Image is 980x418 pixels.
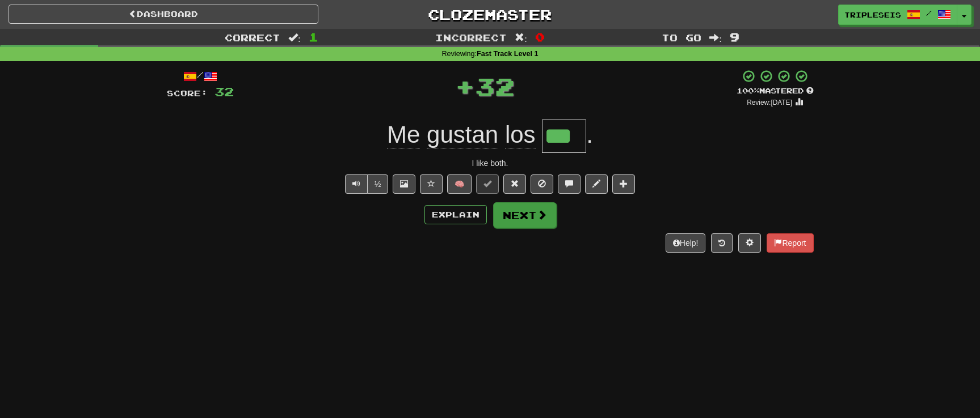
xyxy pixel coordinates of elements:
[531,174,553,194] button: Ignore sentence (alt+i)
[288,33,301,42] span: :
[662,32,701,43] span: To go
[424,205,487,224] button: Explain
[9,5,318,24] a: Dashboard
[558,174,581,194] button: Discuss sentence (alt+u)
[345,174,368,194] button: Play sentence audio (ctl+space)
[309,30,318,44] span: 1
[767,233,813,253] button: Report
[475,72,515,100] span: 32
[926,9,932,17] span: /
[427,121,498,148] span: gustan
[387,121,420,148] span: Me
[612,174,635,194] button: Add to collection (alt+a)
[393,174,415,194] button: Show image (alt+x)
[493,202,557,228] button: Next
[838,5,957,25] a: Tripleseis /
[503,174,526,194] button: Reset to 0% Mastered (alt+r)
[844,10,901,20] span: Tripleseis
[586,121,593,148] span: .
[709,33,722,42] span: :
[737,86,759,95] span: 100 %
[343,174,389,194] div: Text-to-speech controls
[367,174,389,194] button: ½
[167,69,234,83] div: /
[335,5,645,24] a: Clozemaster
[505,121,536,148] span: los
[730,30,739,44] span: 9
[711,233,733,253] button: Round history (alt+y)
[476,174,499,194] button: Set this sentence to 100% Mastered (alt+m)
[515,33,527,42] span: :
[225,32,280,43] span: Correct
[737,86,814,96] div: Mastered
[585,174,608,194] button: Edit sentence (alt+d)
[535,30,545,44] span: 0
[477,50,539,58] strong: Fast Track Level 1
[214,84,234,99] span: 32
[167,88,208,98] span: Score:
[447,174,472,194] button: 🧠
[455,69,475,103] span: +
[435,32,507,43] span: Incorrect
[167,157,814,169] div: I like both.
[666,233,706,253] button: Help!
[420,174,443,194] button: Favorite sentence (alt+f)
[747,99,792,106] small: Review: [DATE]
